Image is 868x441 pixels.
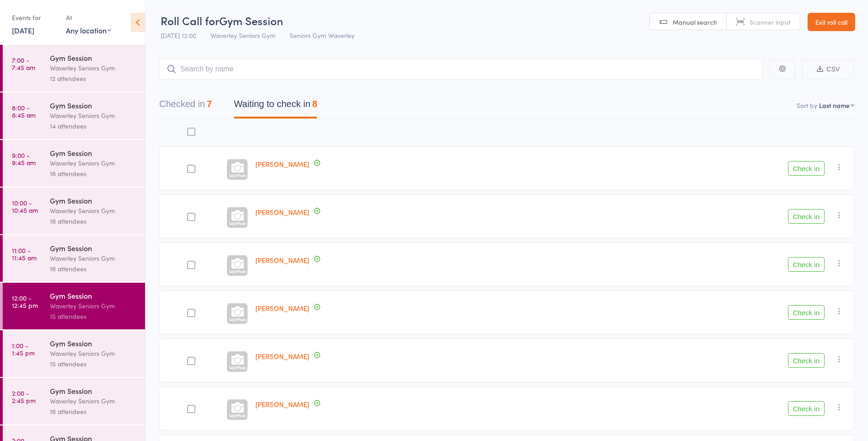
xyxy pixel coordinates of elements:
[50,168,137,179] div: 16 attendees
[219,13,283,28] span: Gym Session
[50,100,137,110] div: Gym Session
[788,209,825,224] button: Check in
[234,94,317,118] button: Waiting to check in8
[788,257,825,272] button: Check in
[50,311,137,322] div: 15 attendees
[3,140,145,187] a: 9:00 -9:45 amGym SessionWaverley Seniors Gym16 attendees
[50,53,137,63] div: Gym Session
[50,348,137,359] div: Waverley Seniors Gym
[50,264,137,274] div: 16 attendees
[50,205,137,216] div: Waverley Seniors Gym
[50,290,137,301] div: Gym Session
[50,216,137,226] div: 16 attendees
[673,17,717,27] span: Manual search
[50,301,137,311] div: Waverley Seniors Gym
[3,330,145,377] a: 1:00 -1:45 pmGym SessionWaverley Seniors Gym15 attendees
[50,338,137,348] div: Gym Session
[66,10,111,25] div: At
[50,121,137,131] div: 14 attendees
[12,151,36,166] time: 9:00 - 9:45 am
[12,56,35,71] time: 7:00 - 7:45 am
[66,25,111,35] div: Any location
[12,389,36,404] time: 2:00 - 2:45 pm
[788,353,825,368] button: Check in
[12,294,38,309] time: 12:00 - 12:45 pm
[12,199,38,214] time: 10:00 - 10:45 am
[161,31,196,40] span: [DATE] 12:00
[255,255,309,265] a: [PERSON_NAME]
[255,159,309,169] a: [PERSON_NAME]
[161,13,219,28] span: Roll Call for
[50,73,137,84] div: 12 attendees
[255,303,309,313] a: [PERSON_NAME]
[797,101,817,110] label: Sort by
[207,99,212,109] div: 7
[802,59,854,79] button: CSV
[159,59,763,80] input: Search by name
[210,31,275,40] span: Waverley Seniors Gym
[255,399,309,409] a: [PERSON_NAME]
[50,243,137,253] div: Gym Session
[3,45,145,91] a: 7:00 -7:45 amGym SessionWaverley Seniors Gym12 attendees
[50,396,137,406] div: Waverley Seniors Gym
[50,195,137,205] div: Gym Session
[3,235,145,282] a: 11:00 -11:45 amGym SessionWaverley Seniors Gym16 attendees
[808,13,855,31] a: Exit roll call
[788,401,825,416] button: Check in
[819,101,850,110] div: Last name
[3,188,145,234] a: 10:00 -10:45 amGym SessionWaverley Seniors Gym16 attendees
[50,63,137,73] div: Waverley Seniors Gym
[50,158,137,168] div: Waverley Seniors Gym
[12,25,34,35] a: [DATE]
[312,99,317,109] div: 8
[12,104,36,118] time: 8:00 - 8:45 am
[12,247,37,261] time: 11:00 - 11:45 am
[12,10,57,25] div: Events for
[3,283,145,329] a: 12:00 -12:45 pmGym SessionWaverley Seniors Gym15 attendees
[50,253,137,264] div: Waverley Seniors Gym
[788,161,825,176] button: Check in
[50,406,137,417] div: 16 attendees
[749,17,791,27] span: Scanner input
[50,110,137,121] div: Waverley Seniors Gym
[50,359,137,369] div: 15 attendees
[3,92,145,139] a: 8:00 -8:45 amGym SessionWaverley Seniors Gym14 attendees
[788,305,825,320] button: Check in
[50,386,137,396] div: Gym Session
[159,94,212,118] button: Checked in7
[255,351,309,361] a: [PERSON_NAME]
[50,148,137,158] div: Gym Session
[290,31,355,40] span: Seniors Gym Waverley
[255,207,309,217] a: [PERSON_NAME]
[12,342,35,356] time: 1:00 - 1:45 pm
[3,378,145,425] a: 2:00 -2:45 pmGym SessionWaverley Seniors Gym16 attendees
